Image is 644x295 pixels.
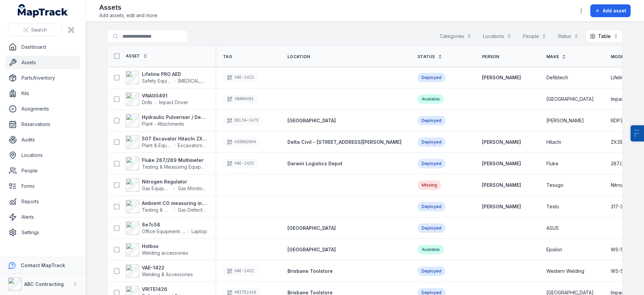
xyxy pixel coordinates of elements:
[546,54,566,59] a: Make
[24,281,64,287] strong: ABC Contracting
[418,94,444,104] div: Available
[418,245,444,254] div: Available
[126,221,207,235] a: 8e7c58Office Equipment & ITLaptop
[546,268,584,275] span: Western Welding
[611,96,640,102] span: Impact Driver
[287,160,342,167] a: Darwin Logistics Depot
[546,139,561,145] span: Hitachi
[5,179,80,193] a: Forms
[142,78,171,84] span: Safety Equipment
[142,264,193,271] strong: VAE-1422
[482,182,521,188] a: [PERSON_NAME]
[287,139,401,145] a: Delta Civil - [STREET_ADDRESS][PERSON_NAME]
[223,94,258,104] div: VNA00491
[126,114,207,127] a: Hydraulic Pulveriser / Demolition ShearPlant - Attachments
[142,185,171,192] span: Gas Equipment
[287,117,336,124] a: [GEOGRAPHIC_DATA]
[18,4,68,17] a: MapTrack
[287,247,336,252] span: [GEOGRAPHIC_DATA]
[178,207,207,213] span: Gas Detectors
[590,4,631,17] button: Add asset
[482,160,521,167] a: [PERSON_NAME]
[99,3,158,12] h2: Assets
[611,203,623,210] span: 317-3
[178,78,207,84] span: [MEDICAL_DATA]
[142,157,207,164] strong: Fluke 287/289 Multimeter
[546,182,563,188] span: Tesugo
[142,243,188,250] strong: Hotbox
[142,164,212,170] span: Testing & Measuring Equipment
[126,157,207,170] a: Fluke 287/289 MultimeterTesting & Measuring Equipment
[287,268,333,274] span: Brisbane Toolstore
[178,142,207,149] span: Excavators & Plant
[482,203,521,210] a: [PERSON_NAME]
[142,142,171,149] span: Plant & Equipment
[5,226,80,239] a: Settings
[482,54,499,59] span: Person
[586,30,623,43] button: Table
[5,133,80,146] a: Audits
[287,268,333,275] a: Brisbane Toolstore
[611,54,626,59] span: Model
[418,266,445,276] div: Deployed
[519,30,551,43] button: People
[482,139,521,145] a: [PERSON_NAME]
[603,7,626,14] span: Add asset
[418,159,445,168] div: Deployed
[418,202,445,211] div: Deployed
[5,56,80,69] a: Assets
[192,228,207,235] span: Laptop
[553,30,583,43] button: Status
[546,160,558,167] span: Fluke
[435,30,476,43] button: Categories
[142,271,193,277] span: Welding & Accessories
[5,195,80,208] a: Reports
[142,92,188,99] strong: VNA00491
[5,164,80,177] a: People
[142,200,207,207] strong: Ambient CO measuring instrument
[223,159,258,168] div: VAE-1425
[418,180,441,190] div: Missing
[418,54,435,59] span: Status
[482,74,521,81] a: [PERSON_NAME]
[546,117,584,124] span: [PERSON_NAME]
[287,225,336,231] a: [GEOGRAPHIC_DATA]
[142,114,207,121] strong: Hydraulic Pulveriser / Demolition Shear
[142,121,184,127] span: Plant - Attachments
[479,30,516,43] button: Locations
[5,87,80,100] a: Kits
[31,27,47,33] span: Search
[611,74,627,81] span: Lifeline
[287,246,336,253] a: [GEOGRAPHIC_DATA]
[418,116,445,125] div: Deployed
[287,54,310,59] span: Location
[223,54,232,59] span: Tag
[611,117,626,124] span: RDP32
[126,200,207,213] a: Ambient CO measuring instrumentTesting & Measuring EquipmentGas Detectors
[611,246,626,253] span: WS-5R
[287,225,336,231] span: [GEOGRAPHIC_DATA]
[159,99,188,106] span: Impact Driver
[223,116,263,125] div: DELTA-1475
[126,135,207,149] a: 50T Excavator Hitachi ZX350Plant & EquipmentExcavators & Plant
[5,149,80,162] a: Locations
[142,178,207,185] strong: Nitrogen Regulator
[142,99,152,106] span: Drills
[287,161,342,166] span: Darwin Logistics Depot
[5,210,80,224] a: Alerts
[5,118,80,131] a: Reservations
[546,203,559,210] span: Testo
[126,264,193,278] a: VAE-1422Welding & Accessories
[142,71,207,78] strong: Lifeline PRO AED
[126,178,207,192] a: Nitrogen RegulatorGas EquipmentGas Monitors - Methane
[223,73,258,82] div: VAE-1423
[178,185,207,192] span: Gas Monitors - Methane
[287,139,401,145] span: Delta Civil - [STREET_ADDRESS][PERSON_NAME]
[142,221,207,228] strong: 8e7c58
[611,139,626,145] span: ZX350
